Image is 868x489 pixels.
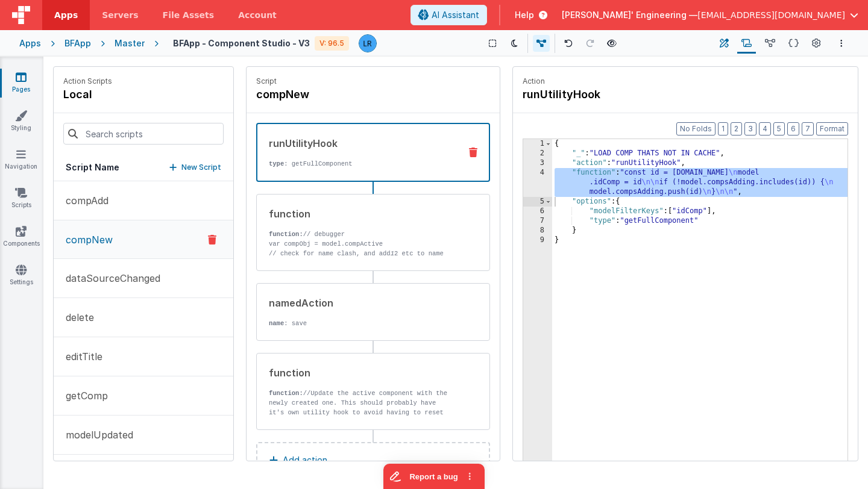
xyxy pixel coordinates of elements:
[802,122,814,135] button: 7
[816,122,848,135] button: Format
[64,37,91,49] div: BFApp
[58,193,108,208] p: compAdd
[58,232,113,247] p: compNew
[523,158,552,168] div: 3
[173,39,310,48] h4: BFApp - Component Studio - V3
[283,453,327,467] p: Add action
[163,9,215,21] span: File Assets
[54,337,233,376] button: editTitle
[54,416,233,455] button: modelUpdated
[58,349,102,364] p: editTitle
[269,249,451,278] p: // check for name clash, and add 2 etc to name const baseName = [DOMAIN_NAME]; let counter = 1; l...
[256,442,490,478] button: Add action
[181,161,221,173] p: New Script
[731,122,742,135] button: 2
[58,388,108,403] p: getComp
[58,428,133,442] p: modelUpdated
[359,35,376,52] img: 0cc89ea87d3ef7af341bf65f2365a7ce
[523,226,552,235] div: 8
[54,181,233,220] button: compAdd
[383,464,485,489] iframe: Marker.io feedback button
[718,122,728,135] button: 1
[523,149,552,158] div: 2
[315,36,349,51] div: V: 96.5
[54,220,233,259] button: compNew
[63,86,112,103] h4: local
[523,86,703,103] h4: runUtilityHook
[54,298,233,337] button: delete
[523,168,552,197] div: 4
[115,37,145,49] div: Master
[523,76,848,86] p: Action
[269,160,284,167] strong: type
[269,207,451,221] div: function
[169,161,221,173] button: New Script
[269,320,284,327] strong: name
[410,5,487,25] button: AI Assistant
[523,216,552,226] div: 7
[63,76,112,86] p: Action Scripts
[256,76,490,86] p: Script
[744,122,756,135] button: 3
[562,9,697,21] span: [PERSON_NAME]' Engineering —
[63,123,224,145] input: Search scripts
[269,390,303,397] strong: function:
[523,207,552,216] div: 6
[269,231,303,238] strong: function:
[269,136,450,151] div: runUtilityHook
[523,235,552,245] div: 9
[19,37,41,49] div: Apps
[269,229,451,239] p: // debugger
[562,9,858,21] button: [PERSON_NAME]' Engineering — [EMAIL_ADDRESS][DOMAIN_NAME]
[58,271,160,285] p: dataSourceChanged
[54,9,78,21] span: Apps
[54,259,233,298] button: dataSourceChanged
[787,122,799,135] button: 6
[834,36,849,51] button: Options
[269,296,451,310] div: namedAction
[759,122,771,135] button: 4
[391,250,394,257] em: 1
[432,9,479,21] span: AI Assistant
[269,159,450,169] p: : getFullComponent
[256,86,437,103] h4: compNew
[523,139,552,149] div: 1
[515,9,534,21] span: Help
[523,197,552,207] div: 5
[773,122,785,135] button: 5
[54,376,233,416] button: getComp
[697,9,845,21] span: [EMAIL_ADDRESS][DOMAIN_NAME]
[102,9,138,21] span: Servers
[269,388,451,456] p: //Update the active component with the newly created one. This should probably have it's own util...
[58,310,94,325] p: delete
[269,319,451,328] p: : save
[269,239,451,249] p: var compObj = model.compActive
[676,122,715,135] button: No Folds
[66,161,119,173] h5: Script Name
[269,366,451,380] div: function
